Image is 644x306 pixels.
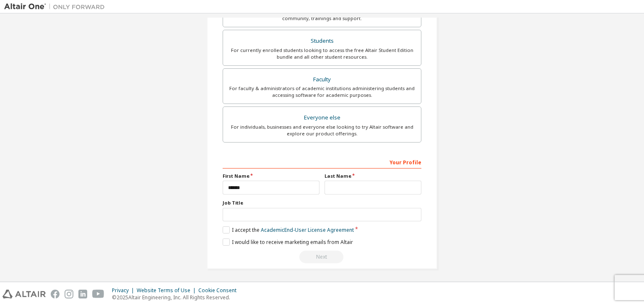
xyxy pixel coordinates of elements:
img: youtube.svg [92,290,104,298]
div: Faculty [228,74,416,86]
img: linkedin.svg [78,290,87,298]
div: Read and acccept EULA to continue [223,251,421,263]
a: Academic End-User License Agreement [261,226,354,233]
label: I accept the [223,226,354,233]
div: Students [228,35,416,47]
div: For currently enrolled students looking to access the free Altair Student Edition bundle and all ... [228,47,416,60]
div: Cookie Consent [198,287,241,294]
p: © 2025 Altair Engineering, Inc. All Rights Reserved. [112,294,241,301]
label: Job Title [223,200,421,206]
label: Last Name [325,173,421,179]
img: altair_logo.svg [3,290,46,298]
div: For faculty & administrators of academic institutions administering students and accessing softwa... [228,85,416,99]
img: instagram.svg [65,290,73,298]
label: I would like to receive marketing emails from Altair [223,239,353,246]
div: For individuals, businesses and everyone else looking to try Altair software and explore our prod... [228,124,416,137]
div: Your Profile [223,155,421,169]
img: Altair One [4,3,109,11]
label: First Name [223,173,319,179]
img: facebook.svg [51,290,60,298]
div: Everyone else [228,112,416,124]
div: Website Terms of Use [137,287,198,294]
div: Privacy [112,287,137,294]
